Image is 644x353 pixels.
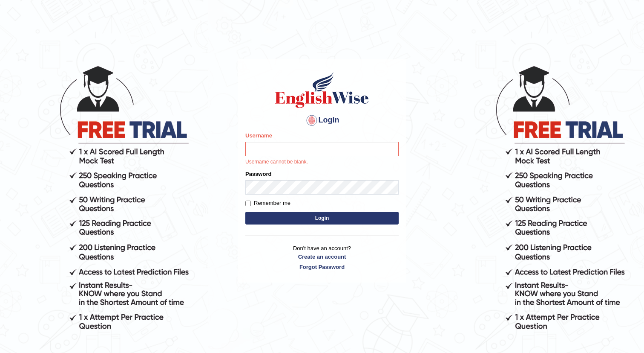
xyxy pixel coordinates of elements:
img: Logo of English Wise sign in for intelligent practice with AI [273,71,371,109]
p: Username cannot be blank. [245,158,399,166]
input: Remember me [245,201,251,206]
label: Remember me [245,199,290,207]
a: Create an account [245,253,399,261]
label: Password [245,170,271,178]
button: Login [245,212,399,225]
p: Don't have an account? [245,244,399,271]
h4: Login [245,114,399,127]
a: Forgot Password [245,263,399,271]
label: Username [245,131,272,140]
